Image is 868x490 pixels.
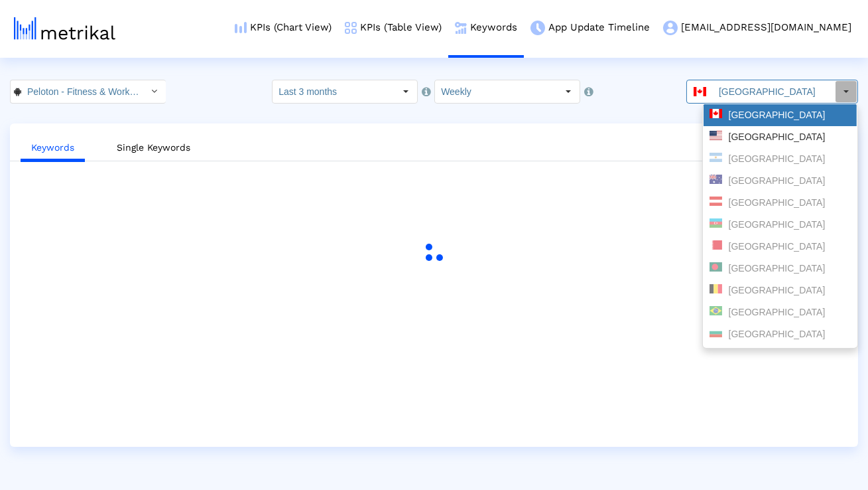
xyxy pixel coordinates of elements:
[710,131,851,143] div: [GEOGRAPHIC_DATA]
[710,328,851,341] div: [GEOGRAPHIC_DATA]
[710,197,851,209] div: [GEOGRAPHIC_DATA]
[235,22,247,33] img: kpi-chart-menu-icon.png
[395,80,417,103] div: Select
[106,135,201,160] a: Single Keywords
[345,22,357,34] img: kpi-table-menu-icon.png
[557,80,580,103] div: Select
[710,109,851,122] div: [GEOGRAPHIC_DATA]
[530,21,545,35] img: app-update-menu-icon.png
[710,175,851,187] div: [GEOGRAPHIC_DATA]
[663,21,678,35] img: my-account-menu-icon.png
[710,153,851,165] div: [GEOGRAPHIC_DATA]
[835,80,857,103] div: Select
[14,17,115,40] img: metrical-logo-light.png
[21,135,85,162] a: Keywords
[143,80,166,103] div: Select
[710,284,851,297] div: [GEOGRAPHIC_DATA]
[455,22,467,34] img: keywords.png
[710,306,851,319] div: [GEOGRAPHIC_DATA]
[710,218,851,231] div: [GEOGRAPHIC_DATA]
[710,262,851,275] div: [GEOGRAPHIC_DATA]
[710,240,851,253] div: [GEOGRAPHIC_DATA]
